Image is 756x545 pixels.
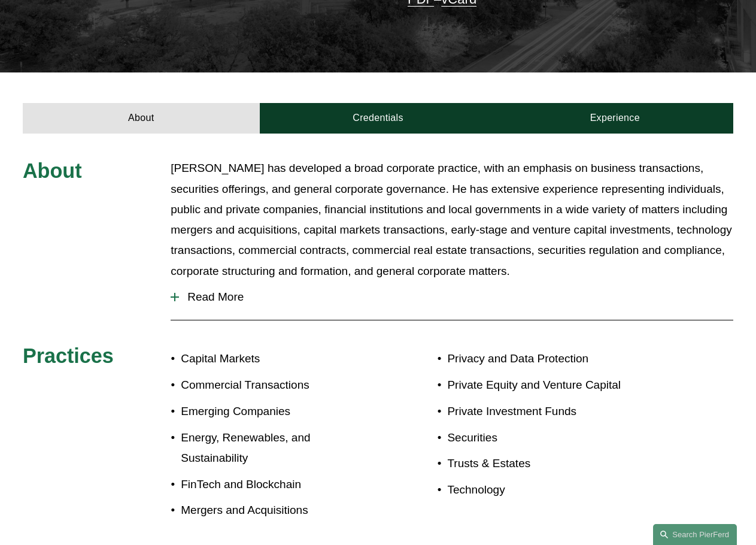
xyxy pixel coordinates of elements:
p: Private Investment Funds [447,401,674,422]
span: Read More [179,290,733,304]
p: Emerging Companies [181,401,378,422]
span: Practices [23,344,114,367]
p: [PERSON_NAME] has developed a broad corporate practice, with an emphasis on business transactions... [171,158,733,281]
p: Privacy and Data Protection [447,349,674,369]
p: Mergers and Acquisitions [181,500,378,520]
a: Credentials [260,103,497,134]
p: Private Equity and Venture Capital [447,375,674,395]
span: About [23,159,82,182]
p: Securities [447,428,674,448]
p: Trusts & Estates [447,453,674,474]
a: Experience [496,103,733,134]
button: Read More [171,281,733,313]
a: Search this site [653,524,737,545]
p: Capital Markets [181,349,378,369]
p: Commercial Transactions [181,375,378,395]
a: About [23,103,260,134]
p: Technology [447,480,674,500]
p: FinTech and Blockchain [181,474,378,495]
p: Energy, Renewables, and Sustainability [181,428,378,469]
